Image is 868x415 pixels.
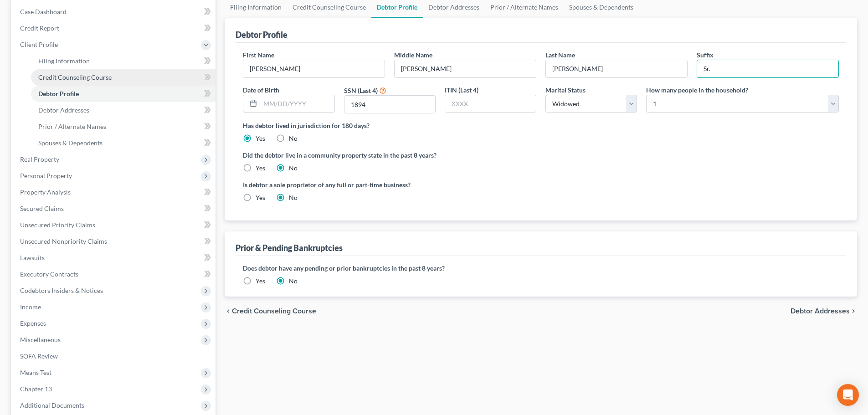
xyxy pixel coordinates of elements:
[38,73,112,81] span: Credit Counseling Course
[31,86,216,102] a: Debtor Profile
[256,277,265,286] label: Yes
[20,188,71,196] span: Property Analysis
[20,319,46,327] span: Expenses
[344,86,378,95] label: SSN (Last 4)
[20,205,64,212] span: Secured Claims
[243,85,279,95] label: Date of Birth
[13,4,216,20] a: Case Dashboard
[20,401,84,409] span: Additional Documents
[225,307,232,315] i: chevron_left
[225,307,316,315] button: chevron_left Credit Counseling Course
[38,106,89,114] span: Debtor Addresses
[31,118,216,135] a: Prior / Alternate Names
[236,29,288,40] div: Debtor Profile
[243,60,385,77] input: --
[256,134,265,143] label: Yes
[38,139,103,147] span: Spouses & Dependents
[289,277,298,286] label: No
[260,95,334,113] input: MM/DD/YYYY
[344,96,435,113] input: XXXX
[545,85,586,95] label: Marital Status
[697,60,838,77] input: --
[243,50,274,60] label: First Name
[13,217,216,233] a: Unsecured Priority Claims
[38,123,106,130] span: Prior / Alternate Names
[243,263,839,273] label: Does debtor have any pending or prior bankruptcies in the past 8 years?
[243,180,536,190] label: Is debtor a sole proprietor of any full or part-time business?
[20,172,72,179] span: Personal Property
[38,57,90,65] span: Filing Information
[31,135,216,151] a: Spouses & Dependents
[20,303,41,311] span: Income
[20,41,58,48] span: Client Profile
[791,307,850,315] span: Debtor Addresses
[31,102,216,118] a: Debtor Addresses
[20,385,52,393] span: Chapter 13
[13,233,216,250] a: Unsecured Nonpriority Claims
[31,69,216,86] a: Credit Counseling Course
[20,24,59,32] span: Credit Report
[20,155,59,163] span: Real Property
[38,90,79,97] span: Debtor Profile
[20,270,78,278] span: Executory Contracts
[545,50,575,60] label: Last Name
[13,200,216,217] a: Secured Claims
[20,221,95,229] span: Unsecured Priority Claims
[13,20,216,36] a: Credit Report
[243,150,839,160] label: Did the debtor live in a community property state in the past 8 years?
[243,121,839,130] label: Has debtor lived in jurisdiction for 180 days?
[232,307,316,315] span: Credit Counseling Course
[256,164,265,173] label: Yes
[445,85,478,95] label: ITIN (Last 4)
[837,384,859,406] div: Open Intercom Messenger
[546,60,687,77] input: --
[20,352,58,360] span: SOFA Review
[20,287,103,294] span: Codebtors Insiders & Notices
[13,250,216,266] a: Lawsuits
[289,193,298,202] label: No
[445,95,536,113] input: XXXX
[20,254,45,261] span: Lawsuits
[256,193,265,202] label: Yes
[13,266,216,282] a: Executory Contracts
[20,336,61,343] span: Miscellaneous
[31,53,216,69] a: Filing Information
[20,369,51,376] span: Means Test
[20,8,67,15] span: Case Dashboard
[850,307,857,315] i: chevron_right
[791,307,857,315] button: Debtor Addresses chevron_right
[236,242,343,253] div: Prior & Pending Bankruptcies
[394,50,432,60] label: Middle Name
[697,50,714,60] label: Suffix
[646,85,748,95] label: How many people in the household?
[13,348,216,364] a: SOFA Review
[289,164,298,173] label: No
[20,237,107,245] span: Unsecured Nonpriority Claims
[13,184,216,200] a: Property Analysis
[395,60,536,77] input: M.I
[289,134,298,143] label: No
